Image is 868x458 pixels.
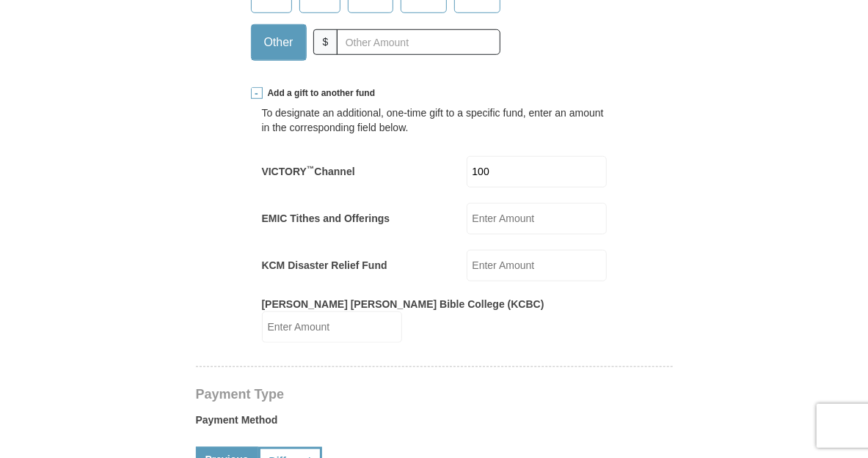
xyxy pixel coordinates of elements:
div: To designate an additional, one-time gift to a specific fund, enter an amount in the correspondin... [262,106,607,135]
label: EMIC Tithes and Offerings [262,211,390,226]
input: Enter Amount [262,311,402,343]
label: [PERSON_NAME] [PERSON_NAME] Bible College (KCBC) [262,297,544,311]
span: Add a gift to another fund [263,87,376,100]
span: $ [313,29,338,55]
label: KCM Disaster Relief Fund [262,258,387,273]
input: Other Amount [337,29,500,55]
label: Payment Method [196,413,673,435]
input: Enter Amount [467,203,607,234]
input: Enter Amount [467,250,607,281]
label: VICTORY Channel [262,164,355,179]
h4: Payment Type [196,388,673,400]
input: Enter Amount [467,156,607,188]
span: Other [257,32,301,53]
sup: ™ [307,164,315,173]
